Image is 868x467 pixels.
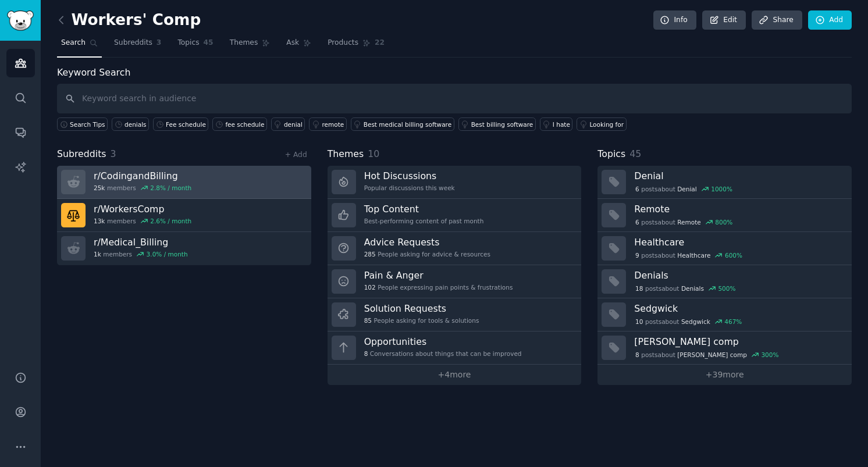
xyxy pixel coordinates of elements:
span: 6 [635,218,639,226]
span: Topics [597,147,625,162]
span: 6 [635,185,639,193]
h3: Denial [634,170,844,182]
label: Keyword Search [57,67,130,78]
button: Search Tips [57,117,108,131]
span: 9 [635,251,639,259]
a: Remote6postsaboutRemote800% [597,199,852,232]
input: Keyword search in audience [57,84,852,113]
a: Denial6postsaboutDenial1000% [597,166,852,199]
a: remote [309,117,346,131]
a: Themes [226,34,275,58]
a: Best billing software [458,117,536,131]
h3: Opportunities [364,336,522,348]
h3: [PERSON_NAME] comp [634,336,844,348]
span: 8 [364,350,368,358]
div: Popular discussions this week [364,184,455,192]
span: 45 [204,38,214,48]
div: People expressing pain points & frustrations [364,283,513,291]
a: denial [271,117,305,131]
span: Search Tips [70,120,105,129]
h3: Hot Discussions [364,170,455,182]
div: 500 % [718,284,735,293]
span: 45 [629,148,641,159]
img: WorkersComp [61,203,86,227]
span: Sedgwick [681,318,710,326]
span: Remote [677,218,701,226]
h3: Solution Requests [364,302,479,315]
span: 10 [635,318,643,326]
span: 3 [111,148,116,159]
span: Topics [177,38,199,48]
div: 2.8 % / month [150,184,191,192]
span: 102 [364,283,376,291]
a: Denials18postsaboutDenials500% [597,265,852,298]
div: post s about [634,217,734,227]
a: denials [112,117,149,131]
span: 3 [156,38,162,48]
a: Info [653,10,696,30]
span: 10 [368,148,379,159]
div: members [94,217,191,225]
a: Topics45 [173,34,217,58]
a: +4more [328,365,582,385]
div: I hate [553,120,570,129]
a: r/WorkersComp13kmembers2.6% / month [57,199,311,232]
h3: r/ CodingandBilling [94,170,191,182]
span: 18 [635,284,643,293]
h3: Advice Requests [364,236,490,248]
a: Pain & Anger102People expressing pain points & frustrations [328,265,582,298]
span: Themes [328,147,364,162]
a: Fee schedule [153,117,208,131]
span: Subreddits [57,147,106,162]
div: post s about [634,184,733,194]
div: Looking for [589,120,624,129]
a: fee schedule [212,117,267,131]
div: 467 % [724,318,742,326]
div: Conversations about things that can be improved [364,350,522,358]
h3: Pain & Anger [364,269,513,281]
a: Edit [702,10,746,30]
a: Top ContentBest-performing content of past month [328,199,582,232]
h3: Denials [634,269,844,281]
div: Best billing software [471,120,533,129]
div: members [94,250,188,258]
a: +39more [597,365,852,385]
a: Products22 [323,34,389,58]
a: r/Medical_Billing1kmembers3.0% / month [57,232,311,265]
span: 1k [94,250,101,258]
div: post s about [634,316,743,327]
div: post s about [634,250,743,261]
a: [PERSON_NAME] comp8postsabout[PERSON_NAME] comp300% [597,331,852,365]
span: 13k [94,217,105,225]
span: Search [61,38,86,48]
span: [PERSON_NAME] comp [677,351,747,359]
div: Best medical billing software [364,120,451,129]
a: Add [808,10,852,30]
a: + Add [285,151,307,159]
span: Healthcare [677,251,710,259]
div: 800 % [715,218,732,226]
span: 85 [364,316,372,325]
a: Share [752,10,802,30]
a: Search [57,34,102,58]
div: Best-performing content of past month [364,217,484,225]
div: members [94,184,191,192]
h3: Healthcare [634,236,844,248]
div: remote [322,120,344,129]
a: Hot DiscussionsPopular discussions this week [328,166,582,199]
span: Themes [230,38,258,48]
div: 300 % [761,351,778,359]
div: post s about [634,350,780,360]
div: 3.0 % / month [147,250,188,258]
h3: Remote [634,203,844,215]
h3: Sedgwick [634,302,844,315]
span: 8 [635,351,639,359]
a: Looking for [577,117,626,131]
a: I hate [540,117,573,131]
div: post s about [634,283,737,294]
div: 2.6 % / month [150,217,191,225]
span: Subreddits [114,38,152,48]
a: Opportunities8Conversations about things that can be improved [328,331,582,365]
span: Ask [286,38,299,48]
h2: Workers' Comp [57,11,201,30]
